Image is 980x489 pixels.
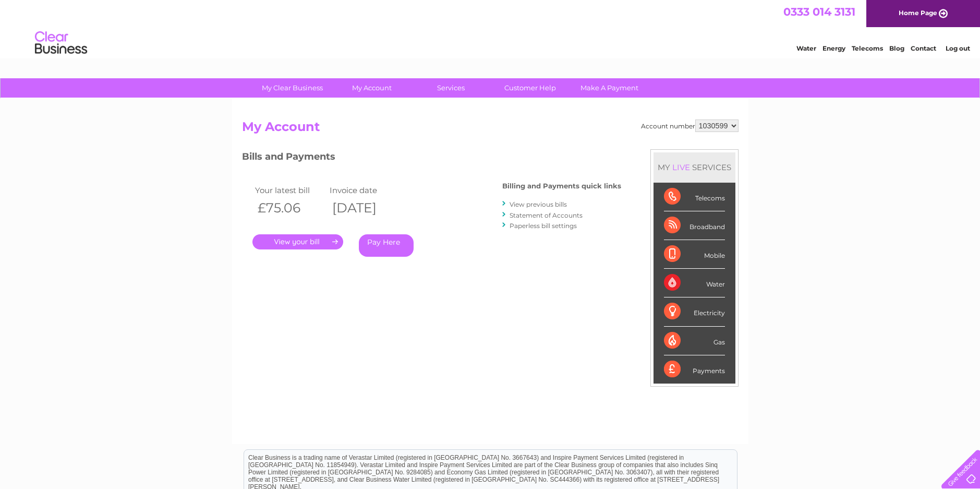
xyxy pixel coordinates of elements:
[242,120,739,139] h2: My Account
[670,162,692,172] div: LIVE
[244,6,737,51] div: Clear Business is a trading name of Verastar Limited (registered in [GEOGRAPHIC_DATA] No. 3667643...
[783,5,855,18] a: 0333 014 3131
[566,78,652,98] a: Make A Payment
[946,44,970,52] a: Log out
[664,327,725,355] div: Gas
[664,211,725,240] div: Broadband
[252,183,328,197] td: Your latest bill
[664,240,725,269] div: Mobile
[327,197,402,219] th: [DATE]
[510,222,577,230] a: Paperless bill settings
[852,44,883,52] a: Telecoms
[329,78,415,98] a: My Account
[889,44,904,52] a: Blog
[796,44,816,52] a: Water
[911,44,936,52] a: Contact
[249,78,335,98] a: My Clear Business
[664,269,725,297] div: Water
[252,197,328,219] th: £75.06
[664,355,725,384] div: Payments
[502,182,621,190] h4: Billing and Payments quick links
[654,152,735,182] div: MY SERVICES
[487,78,573,98] a: Customer Help
[822,44,845,52] a: Energy
[359,234,414,257] a: Pay Here
[252,234,343,249] a: .
[664,297,725,326] div: Electricity
[641,120,739,132] div: Account number
[242,149,621,168] h3: Bills and Payments
[327,183,402,197] td: Invoice date
[510,200,567,208] a: View previous bills
[408,78,494,98] a: Services
[34,27,88,59] img: logo.png
[510,211,583,219] a: Statement of Accounts
[664,183,725,211] div: Telecoms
